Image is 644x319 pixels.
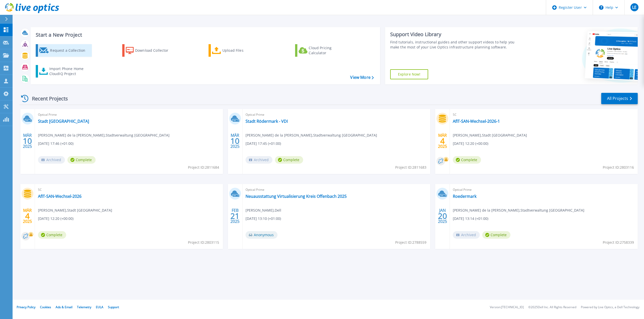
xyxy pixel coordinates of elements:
[603,240,634,245] span: Project ID: 2758339
[453,208,584,213] span: [PERSON_NAME] de la [PERSON_NAME] , Stadtverwaltung [GEOGRAPHIC_DATA]
[36,44,92,57] a: Request a Collection
[38,141,73,146] span: [DATE] 17:46 (+01:00)
[390,40,521,50] div: Find tutorials, instructional guides and other support videos to help you make the most of your L...
[40,305,51,309] a: Cookies
[246,112,427,117] span: Optical Prime
[309,45,349,55] div: Cloud Pricing Calculator
[50,45,90,55] div: Request a Collection
[390,69,428,79] a: Explore Now!
[108,305,119,309] a: Support
[246,194,347,199] a: Neuausstattung Virtualisierung Kreis Offenbach 2025
[38,208,112,213] span: [PERSON_NAME] , Stadt [GEOGRAPHIC_DATA]
[246,156,272,164] span: Archived
[438,214,447,218] span: 20
[17,305,35,309] a: Privacy Policy
[67,156,96,164] span: Complete
[49,66,89,76] div: Import Phone Home CloudIQ Project
[188,240,219,245] span: Project ID: 2803115
[23,207,32,225] div: MÄR 2025
[188,165,219,170] span: Project ID: 2811684
[295,44,351,57] a: Cloud Pricing Calculator
[275,156,303,164] span: Complete
[453,194,476,199] a: Roedermark
[222,45,263,55] div: Upload Files
[246,231,277,239] span: Anonymous
[246,208,281,213] span: [PERSON_NAME] , Dell
[440,139,445,143] span: 4
[230,214,239,218] span: 21
[38,216,73,221] span: [DATE] 12:20 (+00:00)
[96,305,103,309] a: EULA
[56,305,72,309] a: Ads & Email
[453,133,527,138] span: [PERSON_NAME] , Stadt [GEOGRAPHIC_DATA]
[438,132,447,150] div: MÄR 2025
[453,119,500,124] a: AfIT-SAN-Wechsel-2026-1
[23,132,32,150] div: MÄR 2025
[135,45,175,55] div: Download Collector
[23,139,32,143] span: 10
[38,133,170,138] span: [PERSON_NAME] de la [PERSON_NAME] , Stadtverwaltung [GEOGRAPHIC_DATA]
[246,187,427,193] span: Optical Prime
[209,44,265,57] a: Upload Files
[453,187,635,193] span: Optical Prime
[453,156,481,164] span: Complete
[38,156,65,164] span: Archived
[36,32,374,38] h3: Start a New Project
[230,139,239,143] span: 10
[246,216,281,221] span: [DATE] 13:10 (+01:00)
[490,306,524,309] li: Version: [TECHNICAL_ID]
[453,112,635,117] span: SC
[395,240,426,245] span: Project ID: 2788559
[38,231,66,239] span: Complete
[438,207,447,225] div: JAN 2025
[453,141,488,146] span: [DATE] 12:20 (+00:00)
[603,165,634,170] span: Project ID: 2803116
[77,305,91,309] a: Telemetry
[246,119,288,124] a: Stadt Rödermark - VDI
[38,187,220,193] span: SC
[122,44,178,57] a: Download Collector
[246,133,377,138] span: [PERSON_NAME] de la [PERSON_NAME] , Stadtverwaltung [GEOGRAPHIC_DATA]
[38,119,89,124] a: Stadt [GEOGRAPHIC_DATA]
[390,31,521,38] div: Support Video Library
[230,207,240,225] div: FEB 2025
[581,306,639,309] li: Powered by Live Optics, a Dell Technology
[632,5,636,9] span: LE
[38,194,82,199] a: AfIT-SAN-Wechsel-2026
[25,214,30,218] span: 4
[38,112,220,117] span: Optical Prime
[482,231,510,239] span: Complete
[19,92,75,105] div: Recent Projects
[453,231,480,239] span: Archived
[350,75,374,80] a: View More
[230,132,240,150] div: MÄR 2025
[528,306,576,309] li: © 2025 Dell Inc. All Rights Reserved
[395,165,426,170] span: Project ID: 2811683
[453,216,488,221] span: [DATE] 13:14 (+01:00)
[246,141,281,146] span: [DATE] 17:45 (+01:00)
[601,93,638,104] a: All Projects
